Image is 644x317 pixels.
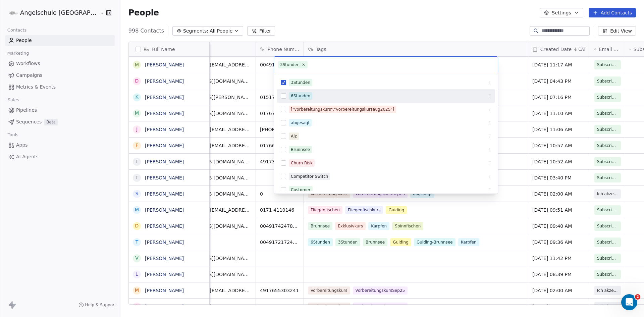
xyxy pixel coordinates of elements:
div: Alz [291,133,297,139]
div: ["vorbereitungskurs","vorbereitungskursaug2025"] [291,106,394,112]
div: Competitor Switch [291,173,328,179]
div: Customer [291,187,311,193]
div: 6Stunden [291,93,310,99]
span: 2 [635,294,640,300]
div: abgesagt [291,120,310,126]
div: 3Stunden [280,62,300,68]
div: Brunnsee [291,147,310,153]
div: Churn Risk [291,160,313,166]
iframe: Intercom live chat [621,294,637,310]
div: 3Stunden [291,80,310,86]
